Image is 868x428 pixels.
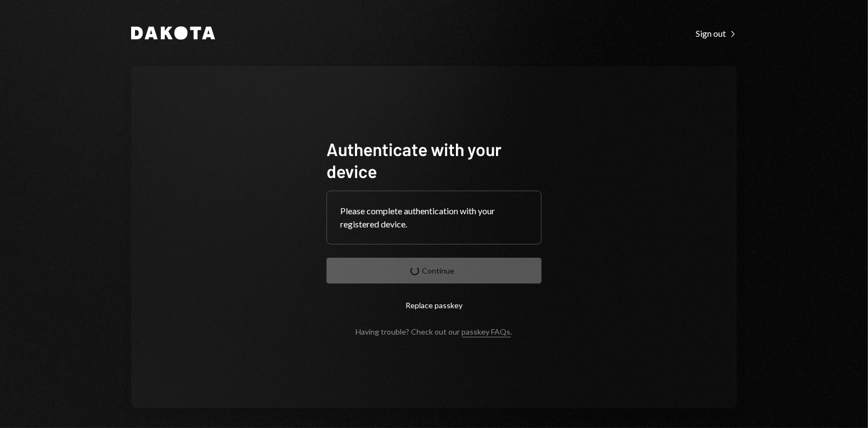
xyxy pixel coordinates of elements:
[326,292,542,318] button: Replace passkey
[356,327,512,336] div: Having trouble? Check out our .
[462,327,511,337] a: passkey FAQs
[326,138,542,182] h1: Authenticate with your device
[340,204,528,231] div: Please complete authentication with your registered device.
[696,27,737,39] a: Sign out
[696,28,737,39] div: Sign out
